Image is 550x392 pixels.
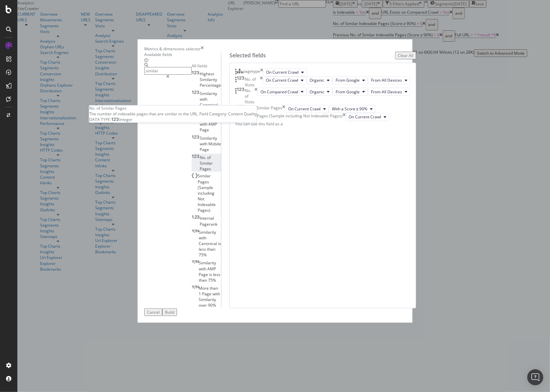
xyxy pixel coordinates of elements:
[208,121,217,127] span: AMP
[209,272,213,277] span: is
[333,76,368,84] button: From Google
[202,291,212,297] span: Page
[245,105,282,113] div: No. of Similar Pages
[527,369,543,385] div: Open Intercom Messenger
[144,67,192,75] input: Search by field name
[119,117,133,123] span: Integer
[310,89,324,95] span: Organic
[349,114,381,120] span: On Current Crawl
[199,291,202,297] span: 1
[144,46,201,52] div: Metrics & dimensions selector
[200,91,217,96] span: Similarity
[332,106,368,112] span: With a Score ≥ 90%
[165,309,174,315] div: Build
[212,291,220,297] span: with
[310,77,324,83] span: Organic
[200,147,209,152] span: Page
[235,68,410,76] div: pagetypetimesOn Current Crawl
[210,285,218,291] span: than
[245,76,260,88] div: No. of Visits
[235,105,410,113] div: No. of Similar PagestimesOn Current CrawlWith a Score ≥ 90%
[199,246,207,252] span: less
[199,241,218,246] span: Canonical
[199,297,216,302] span: Similarity
[201,46,204,52] div: times
[200,160,213,166] span: Similar
[198,207,210,213] span: Pages)
[200,82,221,88] span: Percentage
[260,76,263,88] div: times
[208,141,221,147] span: Mobile
[200,141,208,147] span: with
[198,202,216,207] span: Indexable
[282,105,285,113] div: times
[207,155,211,160] span: of
[200,127,209,133] span: Page
[207,266,216,272] span: AMP
[243,113,343,121] div: Similar Pages (Sample including Not Indexable Pages)
[200,71,214,77] span: Highest
[199,266,207,272] span: with
[266,69,299,75] span: On Current Crawl
[207,246,215,252] span: than
[200,96,207,102] span: with
[200,166,211,172] span: Pages
[245,88,254,105] div: No. of Visits
[198,185,213,190] span: (Sample
[368,88,410,96] button: From All Devices
[263,68,307,76] button: On Current Crawl
[192,63,221,69] div: All fields
[208,277,216,283] span: 75%
[235,76,410,88] div: No. of VisitstimesOn Current CrawlOrganicFrom GoogleFrom All Devices
[144,308,162,316] button: Cancel
[199,277,208,283] span: than
[198,179,209,185] span: Pages
[263,76,307,84] button: On Current Crawl
[208,302,216,308] span: 90%
[198,173,211,179] span: Similar
[229,52,266,59] div: Selected fields
[371,89,402,95] span: From All Devices
[199,252,207,258] span: 75%
[138,39,413,323] div: modal
[329,105,376,113] button: With a Score ≥ 90%
[336,77,360,83] span: From Google
[266,77,298,83] span: On Current Crawl
[200,221,217,227] span: Pagerank
[89,105,257,111] div: No. of Similar Pages
[213,272,220,277] span: less
[398,53,413,58] div: Clear All
[235,113,410,121] div: Similar Pages (Sample including Not Indexable Pages)timesOn Current Crawl
[371,77,402,83] span: From All Devices
[333,88,368,96] button: From Google
[260,68,263,76] div: times
[336,89,360,95] span: From Google
[162,308,177,316] button: Build
[368,76,410,84] button: From All Devices
[260,89,298,95] span: On Compared Crawl
[89,111,257,117] div: The number of indexable pages that are similar to the URL. Field Category: Content Quality
[254,88,257,105] div: times
[200,215,214,221] span: Internal
[144,52,221,57] div: Available fields
[288,106,321,112] span: On Current Crawl
[346,113,389,121] button: On Current Crawl
[89,117,111,123] span: DATA TYPE:
[218,241,221,246] span: is
[200,155,207,160] span: No.
[395,52,416,59] button: Clear All
[200,102,218,108] span: Canonical
[199,272,209,277] span: Page
[343,113,346,121] div: times
[198,190,214,196] span: including
[285,105,329,113] button: On Current Crawl
[147,309,160,315] div: Cancel
[200,121,208,127] span: with
[199,285,210,291] span: More
[200,77,217,82] span: Similarity
[307,76,333,84] button: Organic
[235,121,410,127] div: You can use this field as a
[235,88,410,105] div: No. of VisitstimesOn Compared CrawlOrganicFrom GoogleFrom All Devices
[200,135,217,141] span: Similarity
[257,88,307,96] button: On Compared Crawl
